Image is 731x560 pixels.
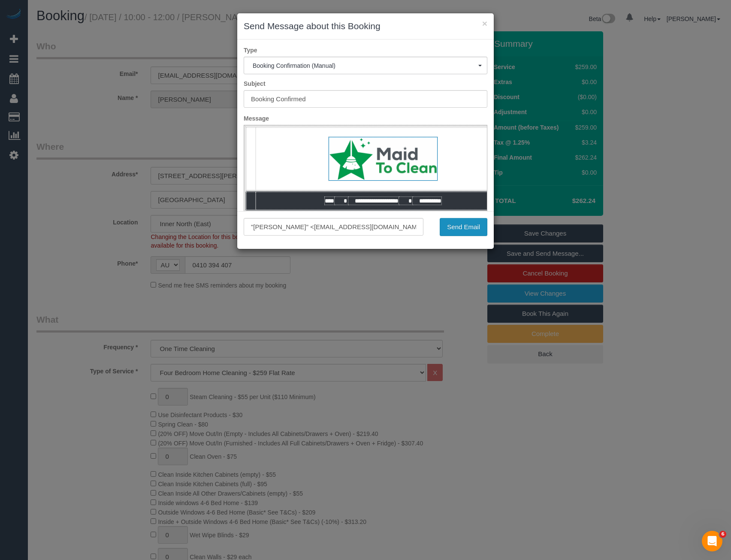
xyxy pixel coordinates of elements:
[237,46,494,54] label: Type
[244,90,487,108] input: Subject
[244,125,487,259] iframe: Rich Text Editor, editor1
[253,62,478,69] span: Booking Confirmation (Manual)
[237,79,494,88] label: Subject
[719,531,726,538] span: 6
[482,19,487,28] button: ×
[440,218,487,236] button: Send Email
[702,531,722,551] iframe: Intercom live chat
[244,57,487,74] button: Booking Confirmation (Manual)
[237,114,494,123] label: Message
[244,20,487,33] h3: Send Message about this Booking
